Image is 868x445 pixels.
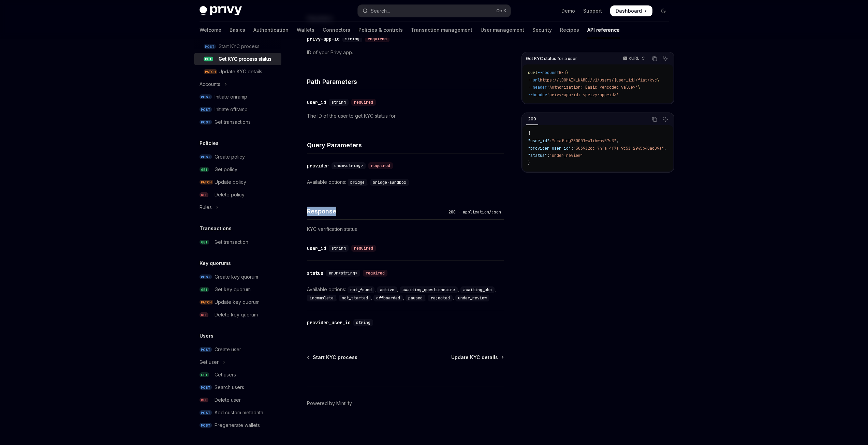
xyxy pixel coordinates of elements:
[307,162,329,169] div: provider
[313,354,357,361] span: Start KYC process
[307,35,340,42] div: privy-app-id
[253,22,289,38] a: Authentication
[528,146,571,151] span: "provider_user_id"
[351,99,376,106] div: required
[200,139,219,147] h5: Policies
[373,295,403,301] code: offboarded
[194,116,281,128] a: POSTGet transactions
[215,383,244,391] div: Search users
[528,153,547,158] span: "status"
[219,55,271,63] div: Get KYC process status
[664,146,666,151] span: ,
[194,151,281,163] a: POSTCreate policy
[215,409,263,417] div: Add custom metadata
[363,270,387,277] div: required
[194,103,281,116] a: POSTInitiate offramp
[194,343,281,356] a: POSTCreate user
[540,77,657,83] span: https://[DOMAIN_NAME]/v1/users/{user_id}/fiat/kyc
[204,57,213,62] span: GET
[308,354,357,361] a: Start KYC process
[194,176,281,188] a: PATCHUpdate policy
[532,22,552,38] a: Security
[200,385,212,390] span: POST
[307,295,336,301] code: incomplete
[307,112,504,120] p: The ID of the user to get KYC status for
[528,138,549,144] span: "user_id"
[650,54,659,63] button: Copy the contents from the code block
[460,285,497,294] div: ,
[526,115,538,123] div: 200
[215,153,245,161] div: Create policy
[365,35,389,42] div: required
[650,115,659,124] button: Copy the contents from the code block
[215,396,241,404] div: Delete user
[334,163,363,168] span: enum<string>
[307,178,504,186] div: Available options:
[307,400,352,407] a: Powered by Mintlify
[215,178,246,186] div: Update policy
[307,285,504,302] div: Available options:
[200,358,219,366] div: Get user
[428,295,453,301] code: rejected
[307,225,504,233] p: KYC verification status
[200,6,242,16] img: dark logo
[307,245,326,252] div: user_id
[200,287,209,292] span: GET
[230,22,245,38] a: Basics
[200,80,220,88] div: Accounts
[528,131,530,136] span: {
[215,421,260,429] div: Pregenerate wallets
[616,138,619,144] span: ,
[194,394,281,406] a: DELDelete user
[368,162,393,169] div: required
[200,423,212,428] span: POST
[200,203,212,211] div: Rules
[587,22,620,38] a: API reference
[194,78,281,90] button: Toggle Accounts section
[629,56,639,61] p: cURL
[215,93,247,101] div: Initiate onramp
[559,70,566,75] span: GET
[411,22,472,38] a: Transaction management
[215,238,248,246] div: Get transaction
[200,347,212,352] span: POST
[215,273,258,281] div: Create key quorum
[547,92,619,98] span: 'privy-app-id: <privy-app-id>'
[526,56,577,61] span: Get KYC status for a user
[332,100,346,105] span: string
[200,22,221,38] a: Welcome
[657,77,659,83] span: \
[481,22,524,38] a: User management
[200,398,208,403] span: DEL
[215,371,236,379] div: Get users
[194,91,281,103] a: POSTInitiate onramp
[194,53,281,65] a: GETGet KYC process status
[549,138,552,144] span: :
[406,294,428,302] div: ,
[329,270,357,276] span: enum<string>
[528,85,547,90] span: --header
[219,68,262,76] div: Update KYC details
[297,22,314,38] a: Wallets
[370,179,409,186] code: bridge-sandbox
[200,224,232,233] h5: Transactions
[204,69,217,74] span: PATCH
[200,259,231,267] h5: Key quorums
[358,5,511,17] button: Open search
[560,22,579,38] a: Recipes
[307,140,504,150] h4: Query Parameters
[446,209,504,216] div: 200 - application/json
[528,160,530,166] span: }
[348,286,374,293] code: not_found
[215,345,241,354] div: Create user
[200,120,212,125] span: POST
[194,283,281,296] a: GETGet key quorum
[538,70,559,75] span: --request
[658,5,669,16] button: Toggle dark mode
[194,189,281,201] a: DELDelete policy
[215,118,251,126] div: Get transactions
[661,54,670,63] button: Ask AI
[194,369,281,381] a: GETGet users
[400,285,460,294] div: ,
[194,201,281,213] button: Toggle Rules section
